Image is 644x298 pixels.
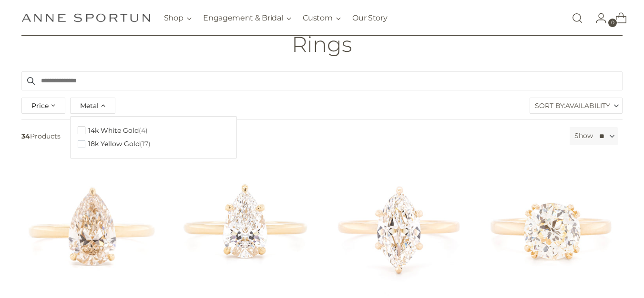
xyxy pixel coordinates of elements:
[568,9,587,28] a: Open search modal
[608,9,627,28] a: Open cart modal
[88,140,140,148] span: 18k Yellow Gold
[80,100,99,111] span: Metal
[164,8,192,29] button: Shop
[78,124,148,138] button: 14k White Gold
[303,8,341,29] button: Custom
[78,137,151,151] button: 18k Yellow Gold
[588,9,607,28] a: Go to the account page
[608,19,617,27] span: 0
[18,127,566,145] span: Products
[21,132,30,140] b: 34
[21,71,623,90] input: Search products
[21,13,150,22] a: Anne Sportun Fine Jewellery
[31,100,49,111] span: Price
[140,140,151,148] span: (17)
[203,8,291,29] button: Engagement & Bridal
[88,127,139,135] span: 14k White Gold
[144,9,500,56] h1: One of a Kind Engagement Rings
[565,98,610,113] span: Availability
[352,8,387,29] a: Our Story
[574,131,593,141] label: Show
[139,127,148,135] span: (4)
[530,98,622,113] label: Sort By:Availability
